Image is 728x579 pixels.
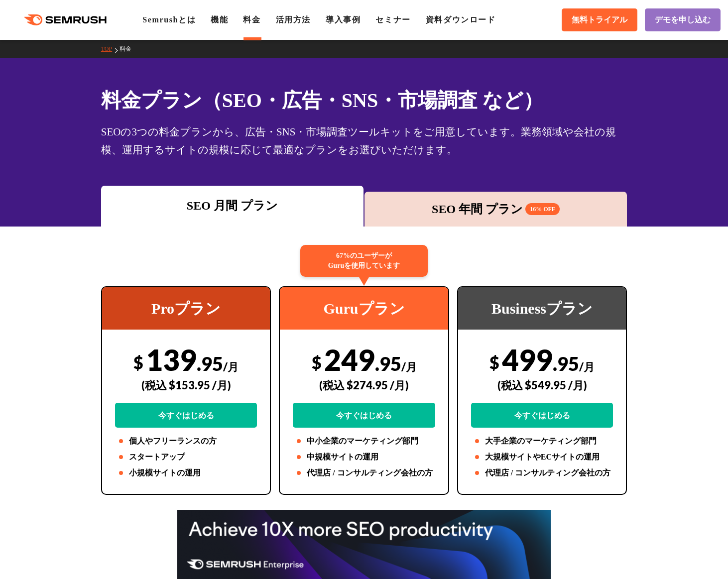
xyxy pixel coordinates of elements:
span: /月 [223,360,239,373]
div: SEO 年間 プラン [369,200,622,218]
li: 大規模サイトやECサイトの運用 [471,451,613,463]
div: SEOの3つの料金プランから、広告・SNS・市場調査ツールキットをご用意しています。業務領域や会社の規模、運用するサイトの規模に応じて最適なプランをお選びいただけます。 [101,123,627,159]
div: 249 [293,342,435,428]
div: SEO 月間 プラン [106,197,359,215]
div: 139 [115,342,257,428]
li: 大手企業のマーケティング部門 [471,435,613,447]
a: 料金 [120,45,139,52]
span: 無料トライアル [572,15,627,25]
span: $ [312,352,322,372]
a: 活用方法 [276,15,311,24]
div: (税込 $274.95 /月) [293,367,435,403]
span: /月 [401,360,417,373]
a: 今すぐはじめる [471,403,613,428]
li: 代理店 / コンサルティング会社の方 [471,467,613,479]
li: スタートアップ [115,451,257,463]
li: 代理店 / コンサルティング会社の方 [293,467,435,479]
a: セミナー [375,15,410,24]
a: デモを申し込む [645,8,721,31]
div: Proプラン [102,287,270,330]
div: 499 [471,342,613,428]
li: 中小企業のマーケティング部門 [293,435,435,447]
a: 資料ダウンロード [426,15,496,24]
a: 無料トライアル [562,8,637,31]
span: $ [133,352,143,372]
li: 個人やフリーランスの方 [115,435,257,447]
span: 16% OFF [525,203,560,215]
a: 今すぐはじめる [293,403,435,428]
span: .95 [197,352,223,375]
a: TOP [101,45,120,52]
a: 導入事例 [326,15,361,24]
a: 機能 [211,15,228,24]
div: (税込 $153.95 /月) [115,367,257,403]
span: /月 [579,360,595,373]
li: 中規模サイトの運用 [293,451,435,463]
span: .95 [375,352,401,375]
span: デモを申し込む [655,15,711,25]
li: 小規模サイトの運用 [115,467,257,479]
a: 今すぐはじめる [115,403,257,428]
div: Guruプラン [280,287,448,330]
div: 67%のユーザーが Guruを使用しています [300,245,428,277]
span: .95 [553,352,579,375]
a: 料金 [243,15,260,24]
h1: 料金プラン（SEO・広告・SNS・市場調査 など） [101,86,627,115]
a: Semrushとは [142,15,196,24]
div: Businessプラン [458,287,626,330]
span: $ [489,352,499,372]
div: (税込 $549.95 /月) [471,367,613,403]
